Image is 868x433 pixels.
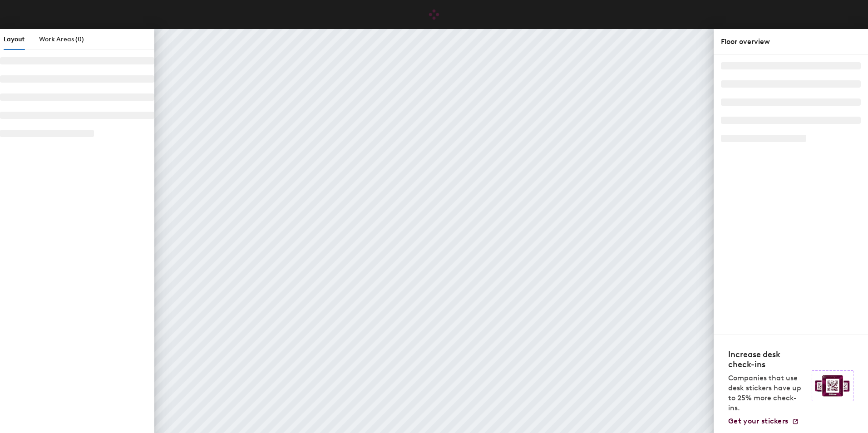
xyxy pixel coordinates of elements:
span: Work Areas (0) [39,35,84,43]
span: Layout [4,35,25,43]
img: Sticker logo [812,370,853,401]
p: Companies that use desk stickers have up to 25% more check-ins. [728,373,806,413]
h4: Increase desk check-ins [728,349,806,369]
div: Floor overview [721,36,861,47]
span: Get your stickers [728,417,788,425]
a: Get your stickers [728,417,799,426]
